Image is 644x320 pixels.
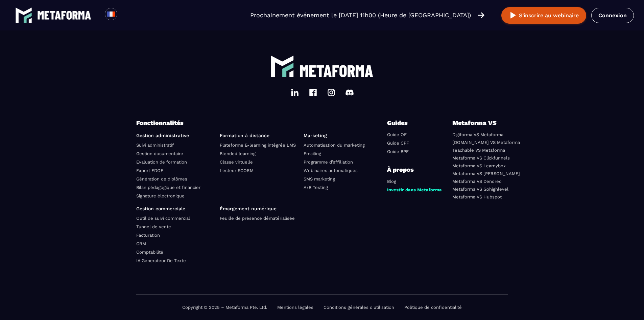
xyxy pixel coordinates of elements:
a: Evaluation de formation [136,159,187,165]
a: Metaforma VS Dendreo [452,179,502,184]
img: linkedin [291,88,299,97]
a: Bilan pédagogique et financier [136,185,200,190]
a: Digiforma VS Metaforma [452,132,503,137]
a: Facturation [136,233,160,238]
input: Search for option [123,11,128,19]
a: Mentions légales [277,305,313,310]
img: play [509,11,517,20]
a: Metaforma VS [PERSON_NAME] [452,171,520,176]
p: Gestion commerciale [136,206,215,211]
a: Outil de suivi commercial [136,216,190,221]
p: Prochainement événement le [DATE] 11h00 (Heure de [GEOGRAPHIC_DATA]) [250,10,471,20]
a: Suivi administratif [136,143,174,148]
p: Metaforma VS [452,118,508,128]
a: Tunnel de vente [136,224,171,229]
a: Automatisation du marketing [304,143,365,148]
a: Guide BPF [387,149,409,154]
p: Fonctionnalités [136,118,387,128]
img: logo [15,7,32,24]
a: Politique de confidentialité [404,305,462,310]
a: SMS marketing [304,176,335,182]
a: Guide CPF [387,141,409,146]
a: Signature électronique [136,193,185,198]
p: Formation à distance [220,133,299,138]
a: Investir dans Metaforma [387,187,442,192]
a: Metaforma VS Learnybox [452,163,506,168]
a: Connexion [591,8,634,23]
a: Programme d’affiliation [304,159,353,165]
a: Plateforme E-learning intégrée LMS [220,143,296,148]
img: arrow-right [478,12,484,19]
a: Lecteur SCORM [220,168,254,173]
a: Metaforma VS Hubspot [452,194,502,199]
a: Classe virtuelle [220,159,253,165]
p: Marketing [304,133,382,138]
a: Emailing [304,151,321,156]
a: Metaforma VS Clickfunnels [452,155,510,161]
a: [DOMAIN_NAME] VS Metaforma [452,140,520,145]
img: logo [299,65,374,77]
a: Feuille de présence dématérialisée [220,216,295,221]
a: Export EDOF [136,168,163,173]
a: IA Generateur De Texte [136,258,186,263]
p: À propos [387,165,447,174]
a: Gestion documentaire [136,151,183,156]
p: Gestion administrative [136,133,215,138]
a: Conditions générales d'utilisation [324,305,394,310]
img: fr [107,10,115,18]
a: Comptabilité [136,250,163,255]
p: Émargement numérique [220,206,299,211]
a: Blog [387,179,396,184]
button: S’inscrire au webinaire [501,7,586,24]
img: discord [345,88,354,97]
a: Webinaires automatiques [304,168,358,173]
a: CRM [136,241,146,246]
img: facebook [309,88,317,97]
img: logo [37,11,91,20]
img: instagram [327,88,335,97]
a: Metaforma VS Gohighlevel [452,187,508,192]
img: logo [270,55,294,78]
a: Guide OF [387,132,407,137]
p: Guides [387,118,428,128]
p: Copyright © 2025 – Metaforma Pte. Ltd. [182,305,267,310]
a: Blended learning [220,151,256,156]
a: Génération de diplômes [136,176,187,182]
a: Teachable VS Metaforma [452,148,505,153]
div: Search for option [117,8,134,23]
a: A/B Testing [304,185,328,190]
